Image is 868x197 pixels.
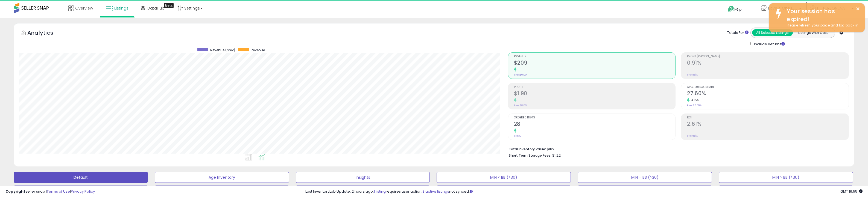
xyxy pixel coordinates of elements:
[727,5,734,12] i: Get Help
[578,172,712,183] button: MIN = BB (>30)
[147,5,165,11] span: DataHub
[752,29,793,36] button: All Selected Listings
[687,90,849,98] h2: 27.60%
[114,5,128,11] span: Listings
[374,189,386,194] a: 1 listing
[509,145,845,152] li: $182
[687,104,702,107] small: Prev: 26.50%
[47,189,70,194] a: Terms of Use
[727,30,749,35] div: Totals For
[719,172,853,183] button: MIN > BB (>30)
[719,186,853,196] button: Insights (<30, <10)
[14,172,148,183] button: Default
[856,5,860,12] button: ×
[514,86,676,89] span: Profit
[75,5,93,11] span: Overview
[210,48,235,52] span: Revenue (prev)
[155,186,289,196] button: Insights (>30)
[514,55,676,58] span: Revenue
[514,104,527,107] small: Prev: $0.00
[783,23,861,28] div: Please refresh your page and log back in
[768,5,797,11] span: Love 4 One LLC
[723,1,752,18] a: Help
[689,98,699,102] small: 4.15%
[509,147,546,151] b: Total Inventory Value:
[514,90,676,98] h2: $1.90
[514,121,676,128] h2: 28
[14,186,148,196] button: Insights (-/Profit)
[422,189,449,194] a: 3 active listings
[5,189,25,194] strong: Copyright
[296,172,430,183] button: Insights
[509,153,551,158] b: Short Term Storage Fees:
[687,55,849,58] span: Profit [PERSON_NAME]
[164,3,174,8] div: Tooltip anchor
[296,186,430,196] button: Insights (>30, >10)
[251,48,265,52] span: Revenue
[793,29,833,36] button: Listings With Cost
[155,172,289,183] button: Age Inventory
[71,189,95,194] a: Privacy Policy
[687,73,698,76] small: Prev: N/A
[783,7,861,23] div: Your session has expired!
[27,29,64,38] h5: Analytics
[437,186,571,196] button: Insights (<30, >10)
[514,60,676,67] h2: $209
[552,153,561,158] span: $1.22
[840,189,863,194] span: 2025-10-8 16:55 GMT
[687,134,698,138] small: Prev: N/A
[514,134,522,138] small: Prev: 0
[5,189,95,194] div: seller snap | |
[437,172,571,183] button: MIN < BB (>30)
[746,41,791,47] div: Include Returns
[687,116,849,119] span: ROI
[687,86,849,89] span: Avg. Buybox Share
[687,121,849,128] h2: 2.61%
[305,189,863,194] div: Last InventoryLab Update: 2 hours ago, requires user action, not synced.
[514,73,527,76] small: Prev: $0.00
[578,186,712,196] button: Insights (>30, <10)
[734,7,742,12] span: Help
[687,60,849,67] h2: 0.91%
[514,116,676,119] span: Ordered Items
